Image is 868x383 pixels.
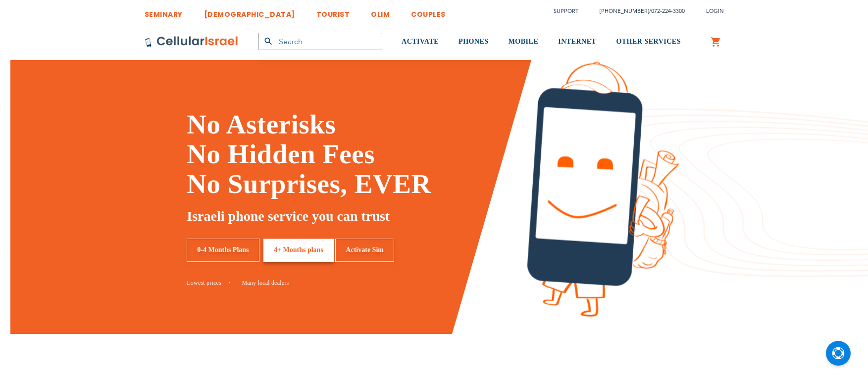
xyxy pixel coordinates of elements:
a: 072-224-3300 [651,7,685,15]
a: Many local dealers [242,279,289,286]
a: 4+ Months plans [263,239,334,262]
span: OTHER SERVICES [616,38,681,45]
a: TOURIST [316,2,350,21]
a: 0-4 Months Plans [187,239,259,262]
a: COUPLES [411,2,446,21]
a: ACTIVATE [402,23,439,61]
li: / [590,4,685,18]
a: PHONES [459,23,489,61]
a: Activate Sim [335,239,394,262]
h1: No Asterisks No Hidden Fees No Surprises, EVER [187,110,512,199]
a: MOBILE [509,23,539,61]
span: PHONES [459,38,489,45]
a: SEMINARY [145,2,183,21]
a: [DEMOGRAPHIC_DATA] [204,2,295,21]
a: OLIM [371,2,390,21]
span: MOBILE [509,38,539,45]
span: Login [706,7,724,15]
span: ACTIVATE [402,38,439,45]
a: INTERNET [558,23,596,61]
a: [PHONE_NUMBER] [600,7,649,15]
img: Cellular Israel Logo [145,36,239,48]
a: Lowest prices [187,279,230,286]
a: Support [554,7,578,15]
h5: Israeli phone service you can trust [187,206,512,226]
input: Search [258,33,382,50]
a: OTHER SERVICES [616,23,681,61]
span: INTERNET [558,38,596,45]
